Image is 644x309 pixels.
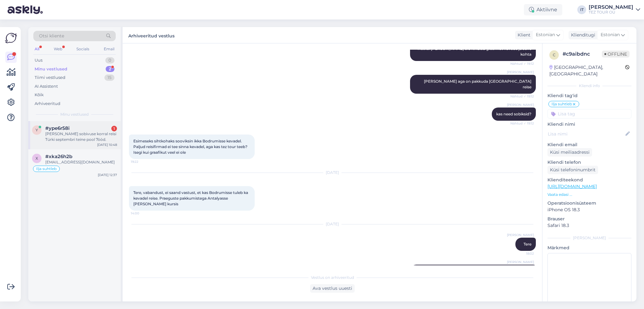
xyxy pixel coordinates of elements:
[510,251,534,256] span: 18:02
[5,32,17,44] img: Askly Logo
[547,92,631,99] p: Kliendi tag'id
[547,192,631,197] p: Vaata edasi ...
[547,184,597,189] a: [URL][DOMAIN_NAME]
[510,61,534,66] span: Nähtud ✓ 19:12
[547,159,631,166] p: Kliendi telefon
[507,233,534,237] span: [PERSON_NAME]
[547,207,631,213] p: iPhone OS 18.3
[97,142,117,147] div: [DATE] 10:48
[36,156,38,161] span: x
[589,5,633,10] div: [PERSON_NAME]
[75,45,91,53] div: Socials
[507,102,534,107] span: [PERSON_NAME]
[131,159,154,164] span: 19:22
[547,121,631,128] p: Kliendi nimi
[35,92,44,98] div: Kõik
[547,109,631,119] input: Lisa tag
[524,242,531,246] span: Tere
[547,148,592,157] div: Küsi meiliaadressi
[563,50,602,58] div: # c9aibdnc
[507,70,534,74] span: [PERSON_NAME]
[548,130,624,137] input: Lisa nimi
[496,112,531,116] span: kas need sobiksid?
[311,275,354,280] span: Vestlus on arhiveeritud
[547,222,631,229] p: Safari 18.3
[547,200,631,207] p: Operatsioonisüsteem
[524,4,562,15] div: Aktiivne
[129,170,536,175] div: [DATE]
[35,57,42,63] div: Uus
[547,83,631,89] div: Kliendi info
[549,64,625,77] div: [GEOGRAPHIC_DATA], [GEOGRAPHIC_DATA]
[589,5,640,15] a: [PERSON_NAME]TEZ TOUR OÜ
[536,31,555,38] span: Estonian
[129,221,536,227] div: [DATE]
[310,284,355,293] div: Ava vestlus uuesti
[60,112,89,117] span: Minu vestlused
[106,66,114,72] div: 2
[515,32,530,38] div: Klient
[602,51,630,58] span: Offline
[111,126,117,131] div: 1
[45,154,72,159] span: #xka26h2b
[45,125,69,131] span: #ype6r58i
[547,245,631,251] p: Märkmed
[547,235,631,241] div: [PERSON_NAME]
[577,5,586,14] div: IT
[53,45,64,53] div: Web
[510,94,534,99] span: Nähtud ✓ 19:12
[547,177,631,183] p: Klienditeekond
[507,260,534,264] span: [PERSON_NAME]
[35,74,65,81] div: Tiimi vestlused
[133,139,248,155] span: Esimeseks sihtkohaks sooviksin ikka Bodrumisse kevadel. Paljud reisifirmad ei tee sinna kevadel, ...
[589,10,633,15] div: TEZ TOUR OÜ
[131,211,154,216] span: 14:00
[601,31,620,38] span: Estonian
[36,167,57,171] span: Ilja suhtleb
[35,83,58,90] div: AI Assistent
[35,101,60,107] div: Arhiveeritud
[553,52,556,57] span: c
[103,45,116,53] div: Email
[33,45,41,53] div: All
[36,128,38,132] span: y
[35,66,67,72] div: Minu vestlused
[510,121,534,126] span: Nähtud ✓ 19:12
[547,141,631,148] p: Kliendi email
[133,190,249,206] span: Tere, vabandust, ei saand vastust, et kas Bodrumisse tuleb ka kevadel reise. Praeguste pakkumiste...
[424,79,532,89] span: [PERSON_NAME] aga on pakkuda [GEOGRAPHIC_DATA] reise
[105,57,114,63] div: 0
[39,33,64,39] span: Otsi kliente
[547,216,631,222] p: Brauser
[45,159,117,165] div: [EMAIL_ADDRESS][DOMAIN_NAME]
[547,166,598,174] div: Küsi telefoninumbrit
[98,173,117,177] div: [DATE] 12:37
[104,74,114,81] div: 15
[569,32,595,38] div: Klienditugi
[128,31,175,39] label: Arhiveeritud vestlus
[552,102,572,106] span: Ilja suhtleb
[45,131,117,142] div: [PERSON_NAME] sobivuse korral reisi Türki septembri teine pool 7ööd.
